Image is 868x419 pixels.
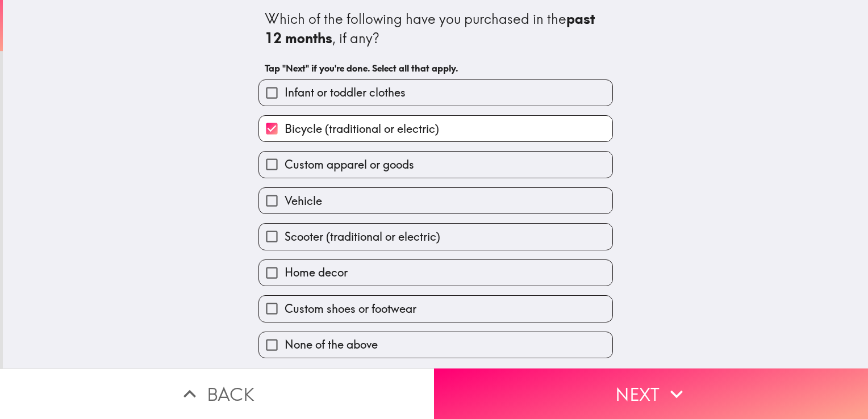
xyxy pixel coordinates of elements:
[259,332,612,358] button: None of the above
[259,260,612,286] button: Home decor
[285,229,440,245] span: Scooter (traditional or electric)
[259,188,612,213] button: Vehicle
[265,10,598,47] b: past 12 months
[265,62,607,74] h6: Tap "Next" if you're done. Select all that apply.
[265,10,607,48] div: Which of the following have you purchased in the , if any?
[285,301,416,317] span: Custom shoes or footwear
[259,224,612,249] button: Scooter (traditional or electric)
[285,85,406,100] span: Infant or toddler clothes
[434,368,868,419] button: Next
[285,157,414,173] span: Custom apparel or goods
[259,152,612,177] button: Custom apparel or goods
[259,116,612,141] button: Bicycle (traditional or electric)
[285,121,439,137] span: Bicycle (traditional or electric)
[259,296,612,321] button: Custom shoes or footwear
[285,265,348,280] span: Home decor
[285,337,378,353] span: None of the above
[285,193,322,209] span: Vehicle
[259,80,612,106] button: Infant or toddler clothes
